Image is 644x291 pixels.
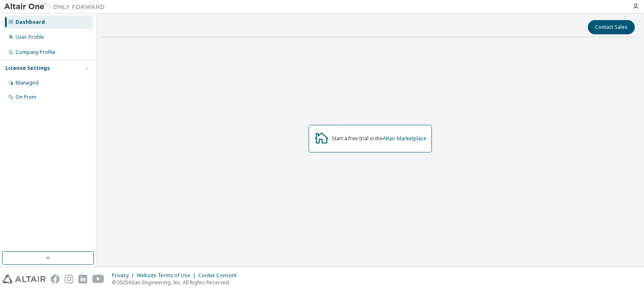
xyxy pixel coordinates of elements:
[112,279,241,286] p: © 2025 Altair Engineering, Inc. All Rights Reserved.
[3,275,46,283] img: altair_logo.svg
[16,80,39,86] div: Managed
[588,20,635,34] button: Contact Sales
[78,275,87,283] img: linkedin.svg
[5,65,50,72] div: License Settings
[51,275,60,283] img: facebook.svg
[332,135,426,142] div: Start a free trial in the
[16,94,36,100] div: On Prem
[198,272,241,279] div: Cookie Consent
[16,34,44,41] div: User Profile
[383,135,426,142] a: Altair Marketplace
[65,275,73,283] img: instagram.svg
[112,272,137,279] div: Privacy
[92,275,104,283] img: youtube.svg
[137,272,198,279] div: Website Terms of Use
[16,49,55,56] div: Company Profile
[4,3,109,11] img: Altair One
[16,19,45,26] div: Dashboard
